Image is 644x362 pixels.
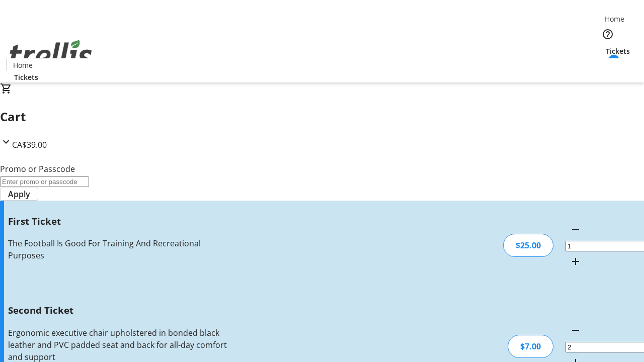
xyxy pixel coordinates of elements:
[503,234,553,257] div: $25.00
[598,56,618,76] button: Cart
[12,139,47,150] span: CA$39.00
[8,237,228,261] div: The Football Is Good For Training And Recreational Purposes
[8,188,30,200] span: Apply
[598,24,618,44] button: Help
[566,219,586,239] button: Decrement by one
[6,29,96,79] img: Orient E2E Organization snFSWMUpU5's Logo
[13,60,33,70] span: Home
[8,214,228,228] h3: First Ticket
[8,303,228,317] h3: Second Ticket
[508,335,553,358] div: $7.00
[598,46,638,56] a: Tickets
[605,14,624,24] span: Home
[6,72,46,82] a: Tickets
[7,60,39,70] a: Home
[566,251,586,271] button: Increment by one
[14,72,38,82] span: Tickets
[606,46,630,56] span: Tickets
[566,320,586,340] button: Decrement by one
[598,14,630,24] a: Home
